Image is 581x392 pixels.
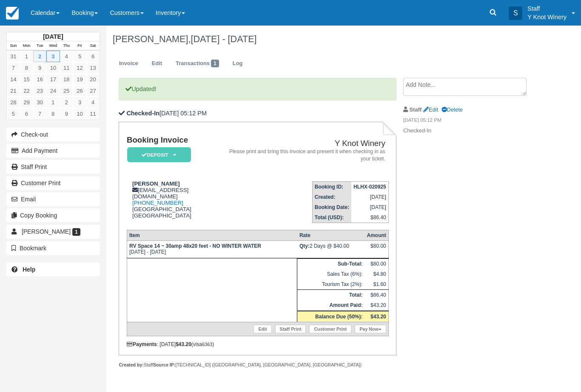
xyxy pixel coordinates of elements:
a: 7 [7,62,20,74]
a: 16 [33,74,46,85]
a: 8 [20,62,33,74]
a: 20 [86,74,100,85]
strong: Qty [299,243,310,249]
a: 6 [86,51,100,62]
a: 13 [86,62,100,74]
a: 12 [73,62,86,74]
a: Edit [253,325,271,333]
a: 30 [33,97,46,108]
strong: Created by: [119,362,144,367]
a: 9 [33,62,46,74]
a: 24 [46,85,60,97]
a: 9 [60,108,73,120]
a: Log [226,55,249,72]
p: Y Knot Winery [527,13,567,21]
span: 1 [211,60,219,67]
a: 14 [7,74,20,85]
p: Checked-In [403,127,536,135]
a: 1 [20,51,33,62]
div: : [DATE] (visa ) [127,341,389,347]
strong: RV Space 14 ~ 30amp 48x20 feet - NO WINTER WATER [129,243,261,249]
a: 15 [20,74,33,85]
td: [DATE] - [DATE] [127,241,297,258]
a: Edit [145,55,168,72]
a: Staff Print [6,160,100,174]
a: 10 [73,108,86,120]
th: Item [127,230,297,241]
a: [PHONE_NUMBER] [132,200,183,206]
a: 29 [20,97,33,108]
th: Fri [73,41,86,51]
a: 28 [7,97,20,108]
a: 21 [7,85,20,97]
a: 17 [46,74,60,85]
a: 25 [60,85,73,97]
th: Rate [297,230,365,241]
th: Total: [297,290,365,300]
a: 4 [86,97,100,108]
th: Mon [20,41,33,51]
td: $80.00 [365,259,388,269]
td: $1.60 [365,279,388,290]
a: 5 [7,108,20,120]
button: Copy Booking [6,209,100,222]
td: $86.40 [351,212,388,223]
b: Checked-In [126,110,159,117]
th: Wed [46,41,60,51]
strong: Source IP: [153,362,176,367]
th: Sub-Total: [297,259,365,269]
div: [EMAIL_ADDRESS][DOMAIN_NAME] [GEOGRAPHIC_DATA] [GEOGRAPHIC_DATA] [127,180,226,219]
div: $80.00 [367,243,386,256]
h1: [PERSON_NAME], [113,34,536,44]
th: Sat [86,41,100,51]
p: Updated! [119,78,396,100]
a: Delete [441,106,463,113]
strong: $43.20 [370,314,386,320]
p: Staff [527,4,567,13]
a: 11 [86,108,100,120]
a: 27 [86,85,100,97]
a: 19 [73,74,86,85]
a: Help [6,263,100,276]
span: [PERSON_NAME] [22,228,71,235]
a: 8 [46,108,60,120]
a: 7 [33,108,46,120]
a: Customer Print [6,176,100,190]
img: checkfront-main-nav-mini-logo.png [6,7,19,20]
a: Pay Now [355,325,386,333]
th: Sun [7,41,20,51]
a: 3 [46,51,60,62]
small: 6363 [202,342,212,347]
address: Please print and bring this invoice and present it when checking in as your ticket. [229,148,385,163]
td: $4.80 [365,269,388,279]
a: Transactions1 [169,55,225,72]
a: Invoice [113,55,145,72]
strong: $43.20 [176,341,191,347]
a: 11 [60,62,73,74]
span: [DATE] - [DATE] [191,34,256,44]
td: 2 Days @ $40.00 [297,241,365,258]
th: Tue [33,41,46,51]
div: S [509,6,522,20]
td: [DATE] [351,202,388,212]
button: Check-out [6,128,100,141]
em: [DATE] 05:12 PM [403,117,536,126]
td: Sales Tax (6%): [297,269,365,279]
a: 2 [60,97,73,108]
button: Bookmark [6,241,100,255]
em: Deposit [127,147,191,162]
strong: [DATE] [43,33,63,40]
h1: Booking Invoice [127,136,226,145]
td: [DATE] [351,192,388,202]
div: Staff [TECHNICAL_ID] ([GEOGRAPHIC_DATA], [GEOGRAPHIC_DATA], [GEOGRAPHIC_DATA]) [119,362,396,368]
a: [PERSON_NAME] 1 [6,225,100,238]
a: 10 [46,62,60,74]
h2: Y Knot Winery [229,139,385,148]
a: 31 [7,51,20,62]
th: Booking ID: [312,182,351,192]
p: [DATE] 05:12 PM [119,109,396,118]
td: $43.20 [365,300,388,311]
button: Email [6,192,100,206]
th: Thu [60,41,73,51]
a: 18 [60,74,73,85]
